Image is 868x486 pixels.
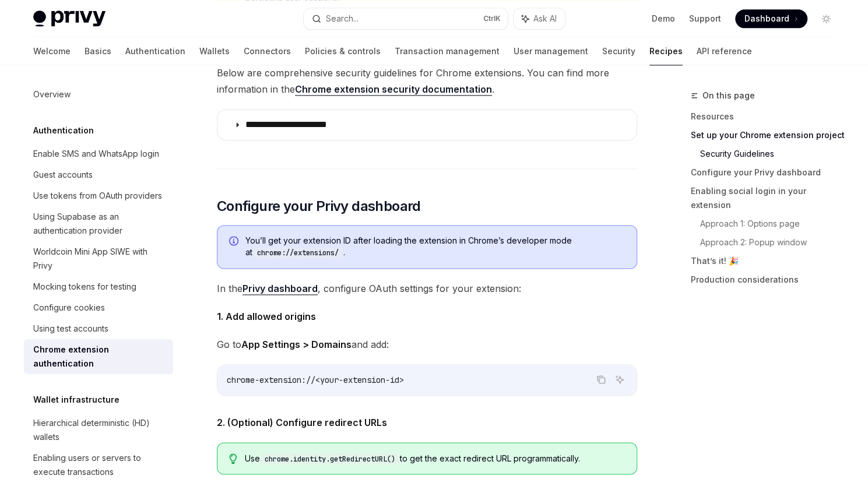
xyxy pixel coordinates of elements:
a: Security Guidelines [700,145,845,163]
a: Worldcoin Mini App SIWE with Privy [24,241,173,276]
span: In the , configure OAuth settings for your extension: [217,280,637,297]
div: Overview [33,87,71,101]
a: Guest accounts [24,164,173,185]
div: Using test accounts [33,322,108,336]
a: User management [514,37,588,65]
a: Security [602,37,635,65]
a: Basics [85,37,111,65]
a: API reference [697,37,752,65]
div: Use tokens from OAuth providers [33,189,162,203]
div: Using Supabase as an authentication provider [33,210,166,238]
button: Search...CtrlK [304,8,508,29]
span: chrome-extension://<your-extension-id> [227,375,404,385]
a: Demo [652,13,675,24]
svg: Info [229,236,241,248]
div: Chrome extension authentication [33,343,166,371]
span: Go to and add: [217,336,637,353]
a: Configure cookies [24,297,173,318]
span: Below are comprehensive security guidelines for Chrome extensions. You can find more information ... [217,65,637,97]
h5: Wallet infrastructure [33,393,120,407]
a: Dashboard [735,9,807,28]
a: Wallets [199,37,230,65]
a: Recipes [649,37,683,65]
a: Enabling users or servers to execute transactions [24,448,173,483]
a: Welcome [33,37,71,65]
a: Mocking tokens for testing [24,276,173,297]
strong: 2. (Optional) Configure redirect URLs [217,417,387,428]
a: Approach 1: Options page [700,214,845,233]
a: Chrome extension security documentation [295,83,492,96]
a: Support [689,13,721,24]
button: Toggle dark mode [817,9,835,28]
a: Chrome extension authentication [24,339,173,374]
img: light logo [33,10,106,27]
a: Privy dashboard [243,283,318,295]
a: That’s it! 🎉 [691,252,845,270]
strong: 1. Add allowed origins [217,311,316,322]
a: Enable SMS and WhatsApp login [24,143,173,164]
a: Approach 2: Popup window [700,233,845,252]
div: Enable SMS and WhatsApp login [33,147,159,161]
a: Configure your Privy dashboard [691,163,845,182]
a: Use tokens from OAuth providers [24,185,173,206]
a: Transaction management [395,37,500,65]
h5: Authentication [33,124,94,138]
a: Overview [24,84,173,105]
a: Hierarchical deterministic (HD) wallets [24,413,173,448]
a: Policies & controls [305,37,381,65]
span: You’ll get your extension ID after loading the extension in Chrome’s developer mode at . [245,235,625,259]
div: Use to get the exact redirect URL programmatically. [245,452,624,464]
div: Worldcoin Mini App SIWE with Privy [33,245,166,273]
code: chrome://extensions/ [252,247,343,259]
svg: Tip [229,453,237,464]
a: Authentication [125,37,185,65]
button: Copy the contents from the code block [593,372,609,387]
span: Ask AI [533,13,557,24]
div: Hierarchical deterministic (HD) wallets [33,416,166,444]
span: Dashboard [744,13,789,24]
code: chrome.identity.getRedirectURL() [260,453,400,464]
button: Ask AI [612,372,627,387]
a: Using test accounts [24,318,173,339]
div: Configure cookies [33,301,105,315]
div: Enabling users or servers to execute transactions [33,451,166,479]
a: Production considerations [691,270,845,289]
div: Guest accounts [33,168,93,182]
strong: App Settings > Domains [241,339,352,350]
a: Set up your Chrome extension project [691,126,845,145]
a: Connectors [244,37,291,65]
span: On this page [702,89,755,103]
button: Ask AI [514,8,565,29]
a: Enabling social login in your extension [691,182,845,214]
div: Search... [326,12,359,26]
span: Configure your Privy dashboard [217,197,421,216]
div: Mocking tokens for testing [33,280,136,294]
a: Using Supabase as an authentication provider [24,206,173,241]
span: Ctrl K [483,14,501,23]
a: Resources [691,107,845,126]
